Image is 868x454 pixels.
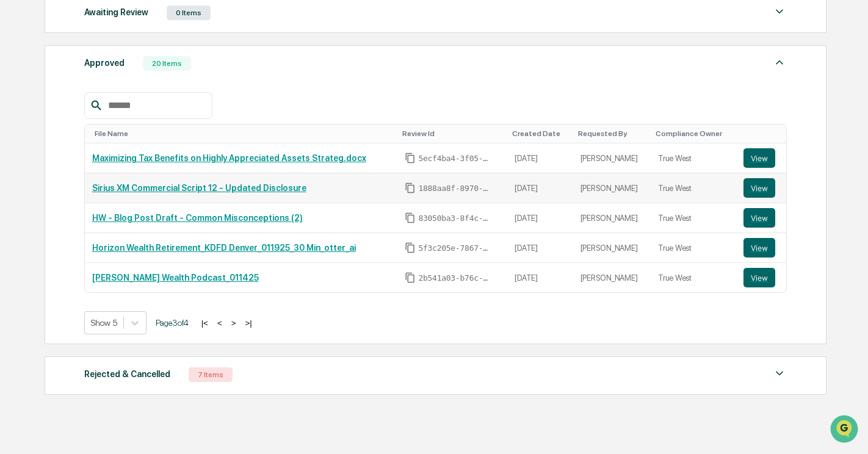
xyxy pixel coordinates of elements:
[743,148,775,168] button: View
[89,155,98,165] div: 🗄️
[84,149,156,171] a: 🗄️Attestations
[208,97,222,112] button: Start new chat
[829,414,862,447] iframe: Open customer support
[418,184,491,193] span: 1888aa8f-8970-4b70-a77b-3f3db4b3bee3
[24,154,79,166] span: Preclearance
[507,233,573,263] td: [DATE]
[7,149,84,171] a: 🖐️Preclearance
[651,173,736,203] td: True West
[573,263,651,292] td: [PERSON_NAME]
[573,203,651,233] td: [PERSON_NAME]
[92,213,303,223] a: HW - Blog Post Draft - Common Misconceptions (2)
[92,273,259,283] a: [PERSON_NAME] Wealth Podcast_011425
[418,154,491,164] span: 5ecf4ba4-3f05-454f-955b-581d3f5e13c1
[405,153,416,164] span: Copy Id
[86,206,148,216] a: Powered byPylon
[405,182,416,193] span: Copy Id
[92,153,366,163] a: Maximizing Tax Benefits on Highly Appreciated Assets Strateg.docx
[418,273,491,283] span: 2b541a03-b76c-4415-b4ec-70f46e02330e
[189,367,233,382] div: 7 Items
[7,172,82,194] a: 🔎Data Lookup
[143,56,191,71] div: 20 Items
[12,26,222,45] p: How can we help?
[167,5,211,20] div: 0 Items
[95,129,393,138] div: Toggle SortBy
[743,268,775,287] button: View
[418,214,491,223] span: 83050ba3-8f4c-457b-9860-45b198c3d09a
[214,318,226,328] button: <
[12,178,22,188] div: 🔎
[743,268,779,287] a: View
[92,183,306,193] a: Sirius XM Commercial Script 12 - Updated Disclosure
[198,318,212,328] button: |<
[405,272,416,283] span: Copy Id
[772,55,787,70] img: caret
[507,203,573,233] td: [DATE]
[84,55,125,71] div: Approved
[507,263,573,292] td: [DATE]
[507,143,573,173] td: [DATE]
[12,155,22,165] div: 🖐️
[772,366,787,381] img: caret
[772,4,787,19] img: caret
[743,238,775,258] button: View
[651,203,736,233] td: True West
[101,154,151,166] span: Attestations
[651,143,736,173] td: True West
[402,129,502,138] div: Toggle SortBy
[573,143,651,173] td: [PERSON_NAME]
[405,212,416,223] span: Copy Id
[743,178,775,198] button: View
[405,242,416,253] span: Copy Id
[743,148,779,168] a: View
[746,129,781,138] div: Toggle SortBy
[743,208,775,228] button: View
[573,233,651,263] td: [PERSON_NAME]
[507,173,573,203] td: [DATE]
[512,129,568,138] div: Toggle SortBy
[84,366,170,382] div: Rejected & Cancelled
[42,106,159,115] div: We're offline, we'll be back soon
[651,233,736,263] td: True West
[12,93,34,115] img: 1746055101610-c473b297-6a78-478c-a979-82029cc54cd1
[743,208,779,228] a: View
[651,263,736,292] td: True West
[228,318,240,328] button: >
[84,4,148,20] div: Awaiting Review
[156,318,189,328] span: Page 3 of 4
[418,243,491,253] span: 5f3c205e-7867-419f-991e-fa12d9782946
[24,177,77,189] span: Data Lookup
[578,129,646,138] div: Toggle SortBy
[121,207,148,216] span: Pylon
[743,178,779,198] a: View
[92,243,356,253] a: Horizon Wealth Retirement_KDFD Denver_011925_30 Min_otter_ai
[743,238,779,258] a: View
[241,318,255,328] button: >|
[42,93,200,106] div: Start new chat
[656,129,731,138] div: Toggle SortBy
[573,173,651,203] td: [PERSON_NAME]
